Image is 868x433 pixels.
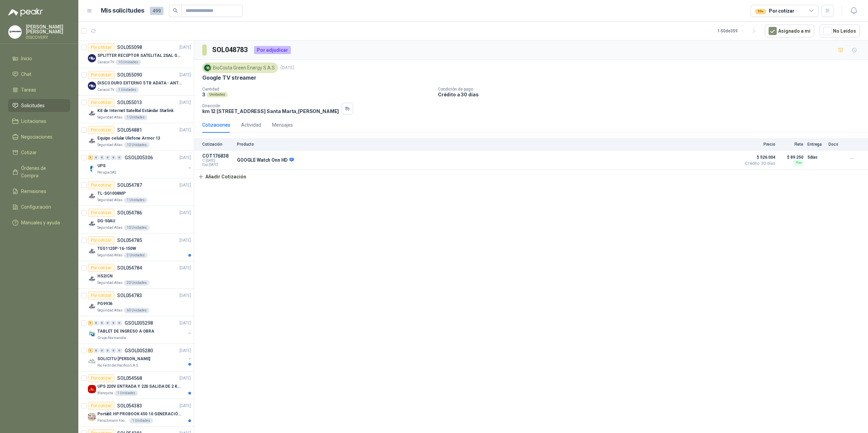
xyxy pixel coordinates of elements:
[97,108,174,114] p: Kit de Internet Satelital Estándar Starlink
[88,192,96,200] img: Company Logo
[105,321,110,325] div: 0
[88,330,96,338] img: Company Logo
[97,418,128,423] p: Fleischmann Foods S.A.
[117,183,142,188] p: SOL054787
[88,402,114,410] div: Por cotizar
[97,218,115,224] p: DG-50AU
[765,25,814,37] button: Asignado a mi
[117,100,142,105] p: SOL055013
[8,185,70,198] a: Remisiones
[202,153,233,159] p: COT176838
[8,52,70,65] a: Inicio
[117,266,142,270] p: SOL054784
[97,273,113,279] p: HS2ICN
[78,123,194,151] a: Por cotizarSOL054881[DATE] Company LogoEquipo celular Ulefone Armor 13Seguridad Atlas10 Unidades
[114,390,138,396] div: 1 Unidades
[88,220,96,228] img: Company Logo
[117,155,122,160] div: 0
[97,363,139,368] p: Rio Fertil del Pacífico S.A.S.
[8,216,70,229] a: Manuales y ayuda
[21,102,45,109] span: Solicitudes
[179,375,191,382] p: [DATE]
[97,52,182,59] p: SPLITTER RECEPTOR SATELITAL 2SAL GT-SP21
[202,108,339,114] p: km 12 [STREET_ADDRESS] Santa Marta , [PERSON_NAME]
[179,155,191,161] p: [DATE]
[78,96,194,123] a: Por cotizarSOL055013[DATE] Company LogoKit de Internet Satelital Estándar StarlinkSeguridad Atlas...
[828,142,842,147] p: Docs
[97,328,154,335] p: TABLET DE INGRESO A OBRA
[117,348,122,353] div: 0
[820,25,860,37] button: No Leídos
[8,115,70,128] a: Licitaciones
[21,55,32,62] span: Inicio
[204,64,211,71] img: Company Logo
[8,146,70,159] a: Cotizar
[21,86,36,94] span: Tareas
[8,201,70,213] a: Configuración
[99,348,105,353] div: 0
[8,130,70,143] a: Negociaciones
[125,348,153,353] p: GSOL005280
[78,234,194,261] a: Por cotizarSOL054785[DATE] Company LogoTEG1120P-16-150WSeguridad Atlas2 Unidades
[755,7,794,15] div: Por cotizar
[97,190,126,197] p: TL-SG1008MP
[97,280,123,286] p: Seguridad Atlas
[741,142,775,147] p: Precio
[179,182,191,189] p: [DATE]
[97,163,106,169] p: UPS
[179,99,191,106] p: [DATE]
[202,159,233,163] span: C: [DATE]
[202,121,230,129] div: Cotizaciones
[9,26,21,38] img: Company Logo
[78,41,194,68] a: Por cotizarSOL055098[DATE] Company LogoSPLITTER RECEPTOR SATELITAL 2SAL GT-SP21Caracol TV10 Unidades
[202,103,339,108] p: Dirección
[97,383,182,390] p: UPS 220V ENTRADA Y 220 SALIDA DE 2 KVA
[779,142,803,147] p: Flete
[717,26,759,36] div: 1 - 50 de 359
[88,291,114,300] div: Por cotizar
[101,6,144,16] h1: Mis solicitudes
[117,238,142,243] p: SOL054785
[88,71,114,79] div: Por cotizar
[272,121,293,129] div: Mensajes
[117,293,142,298] p: SOL054783
[8,68,70,81] a: Chat
[21,117,46,125] span: Licitaciones
[99,321,105,325] div: 0
[94,348,99,353] div: 0
[179,403,191,409] p: [DATE]
[97,115,123,120] p: Seguridad Atlas
[115,60,141,65] div: 10 Unidades
[88,275,96,283] img: Company Logo
[88,82,96,90] img: Company Logo
[115,87,139,93] div: 1 Unidades
[150,7,163,15] span: 499
[26,25,70,34] p: [PERSON_NAME] [PERSON_NAME]
[97,87,114,93] p: Caracol TV
[173,8,178,13] span: search
[88,348,93,353] div: 1
[117,73,142,77] p: SOL055090
[21,149,37,156] span: Cotizar
[237,157,294,163] p: GOOGLE Watch Onn HD
[111,348,116,353] div: 0
[88,54,96,62] img: Company Logo
[88,264,114,272] div: Por cotizar
[97,80,182,86] p: DISCO DURO EXTERNO 5 TB ADATA - ANTIGOLPES
[97,356,150,362] p: SOLICITU [PERSON_NAME]
[125,321,153,325] p: GSOL005298
[124,253,147,258] div: 2 Unidades
[237,142,737,147] p: Producto
[741,161,775,165] span: Crédito 30 días
[438,92,865,97] p: Crédito a 30 días
[88,126,114,134] div: Por cotizar
[179,237,191,244] p: [DATE]
[88,319,192,341] a: 1 0 0 0 0 0 GSOL005298[DATE] Company LogoTABLET DE INGRESO A OBRAGrupo Normandía
[97,411,182,417] p: Portátil: HP PROBOOK 450 10 GENERACIÓN PROCESADOR INTEL CORE i7
[78,289,194,316] a: Por cotizarSOL054783[DATE] Company LogoPG9936Seguridad Atlas60 Unidades
[117,321,122,325] div: 0
[179,320,191,326] p: [DATE]
[88,109,96,117] img: Company Logo
[755,9,766,14] div: 99+
[281,65,294,71] p: [DATE]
